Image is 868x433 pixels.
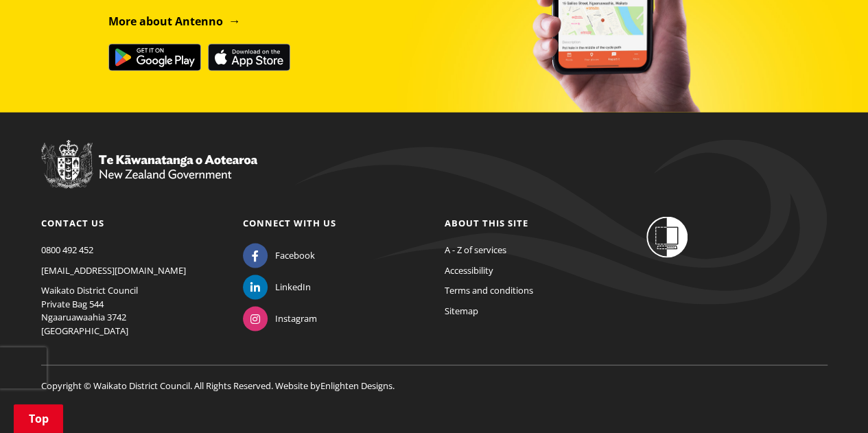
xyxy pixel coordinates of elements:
span: Facebook [275,248,315,262]
a: [EMAIL_ADDRESS][DOMAIN_NAME] [41,264,186,276]
a: 0800 492 452 [41,243,93,255]
a: Enlighten Designs [320,379,392,391]
img: New Zealand Government [41,139,257,189]
a: Instagram [243,312,317,324]
p: Copyright © Waikato District Council. All Rights Reserved. Website by . [41,364,828,393]
a: Accessibility [445,264,493,276]
a: Connect with us [243,216,336,229]
a: About this site [445,216,528,229]
a: Contact us [41,216,104,229]
p: Waikato District Council Private Bag 544 Ngaaruawaahia 3742 [GEOGRAPHIC_DATA] [41,283,222,337]
img: Download on the App Store [208,43,290,71]
span: LinkedIn [275,280,311,294]
img: Shielded [646,216,688,257]
a: More about Antenno [108,14,241,29]
a: A - Z of services [445,243,506,255]
a: Terms and conditions [445,283,533,296]
span: Instagram [275,312,317,325]
a: Facebook [243,248,315,261]
a: Sitemap [445,304,478,316]
a: Top [14,404,63,433]
a: LinkedIn [243,280,311,292]
iframe: Messenger Launcher [805,375,854,425]
img: Get it on Google Play [108,43,201,71]
a: New Zealand Government [41,170,257,183]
